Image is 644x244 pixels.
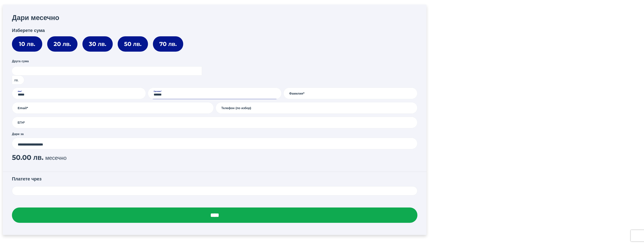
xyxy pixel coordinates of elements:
[18,189,412,193] iframe: Secure card payment input frame
[12,176,417,183] h3: Платете чрез
[47,36,77,52] label: 20 лв.
[12,36,42,52] label: 10 лв.
[118,36,148,52] label: 50 лв.
[12,59,29,64] label: Друга сума
[12,28,417,33] h3: Изберете сума
[45,155,67,161] span: месечно
[12,153,31,162] span: 50.00
[12,14,417,22] h2: Дари месечно
[82,36,113,52] label: 30 лв.
[12,75,24,85] span: лв.
[33,153,43,162] span: лв.
[153,36,183,52] label: 70 лв.
[12,132,24,136] label: Дари за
